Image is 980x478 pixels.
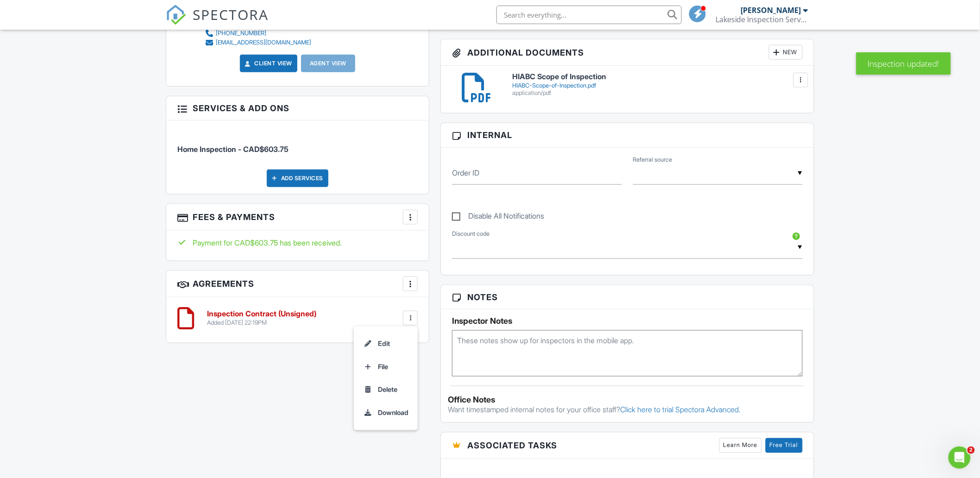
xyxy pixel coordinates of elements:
[207,310,316,318] h6: Inspection Contract (Unsigned)
[967,447,975,454] span: 2
[741,6,801,15] div: [PERSON_NAME]
[766,438,803,453] a: Free Trial
[193,5,269,24] span: SPECTORA
[243,59,292,68] a: Client View
[512,73,803,81] h6: HIABC Scope of Inspection
[719,438,762,453] a: Learn More
[359,355,412,378] a: File
[267,170,328,187] div: Add Services
[448,396,807,405] div: Office Notes
[166,13,269,32] a: SPECTORA
[452,316,803,326] h5: Inspector Notes
[467,440,557,452] span: Associated Tasks
[452,168,479,178] label: Order ID
[856,52,951,75] div: Inspection updated!
[359,378,412,402] a: Delete
[166,204,429,231] h3: Fees & Payments
[441,39,814,66] h3: Additional Documents
[441,285,814,309] h3: Notes
[205,38,311,47] a: [EMAIL_ADDRESS][DOMAIN_NAME]
[177,145,289,154] span: Home Inspection - CAD$603.75
[166,5,186,25] img: The Best Home Inspection Software - Spectora
[177,238,418,248] div: Payment for CAD$603.75 has been received.
[166,271,429,297] h3: Agreements
[207,310,316,326] a: Inspection Contract (Unsigned) Added [DATE] 22:19PM
[716,15,808,24] div: Lakeside Inspection Services
[441,123,814,147] h3: Internal
[207,319,316,327] div: Added [DATE] 22:19PM
[452,230,490,238] label: Discount code
[216,39,311,46] div: [EMAIL_ADDRESS][DOMAIN_NAME]
[359,332,412,355] a: Edit
[949,447,971,469] iframe: Intercom live chat
[633,156,672,164] label: Referral source
[620,405,741,415] a: Click here to trial Spectora Advanced.
[512,89,803,97] div: application/pdf
[177,127,418,162] li: Service: Home Inspection
[452,212,544,223] label: Disable All Notifications
[359,402,412,425] a: Download
[496,6,682,24] input: Search everything...
[769,45,803,60] div: New
[448,405,807,415] p: Want timestamped internal notes for your office staff?
[166,96,429,120] h3: Services & Add ons
[512,73,803,96] a: HIABC Scope of Inspection HIABC-Scope-of-Inspection.pdf application/pdf
[512,82,803,89] div: HIABC-Scope-of-Inspection.pdf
